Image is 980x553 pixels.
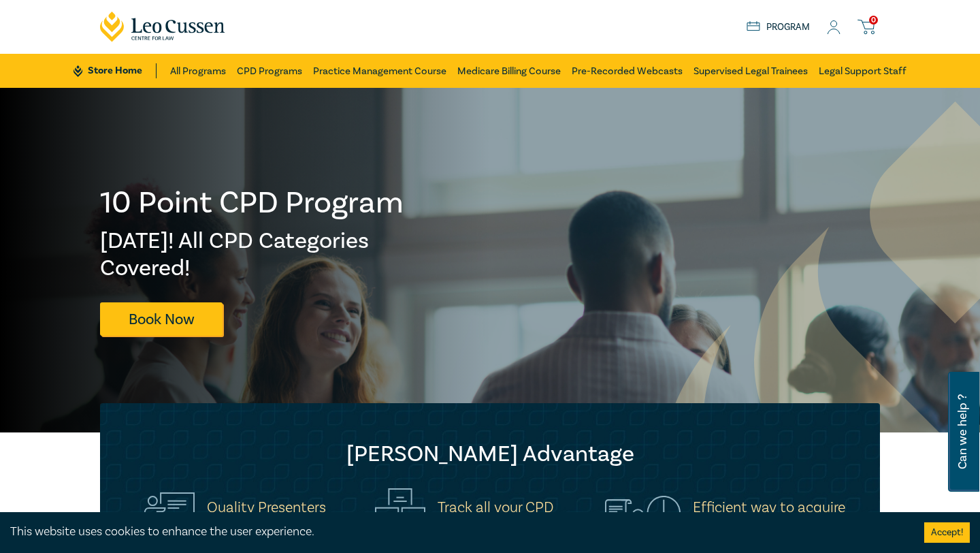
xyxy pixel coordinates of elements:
a: Pre-Recorded Webcasts [572,54,683,88]
a: Legal Support Staff [819,54,906,88]
a: Book Now [100,302,223,336]
span: 0 [869,16,878,25]
a: Store Home [73,63,156,78]
h5: Track all your CPD points in one place [438,499,560,534]
a: All Programs [170,54,226,88]
a: Practice Management Course [313,54,446,88]
h5: Efficient way to acquire your 10 CPD Points [693,499,845,534]
img: Quality Presenters<br>and CPD programs [135,492,195,541]
button: Accept cookies [924,522,970,543]
h1: 10 Point CPD Program [100,185,405,221]
span: Can we help ? [956,380,969,484]
img: Efficient way to acquire<br>your 10 CPD Points [605,496,681,537]
img: Track all your CPD<br>points in one place [375,488,425,544]
h2: [PERSON_NAME] Advantage [127,441,853,468]
h2: [DATE]! All CPD Categories Covered! [100,227,405,282]
a: Supervised Legal Trainees [693,54,808,88]
a: Program [747,20,810,35]
div: This website uses cookies to enhance the user experience. [10,523,904,541]
a: Medicare Billing Course [457,54,561,88]
a: CPD Programs [237,54,302,88]
h5: Quality Presenters and CPD programs [207,499,329,534]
